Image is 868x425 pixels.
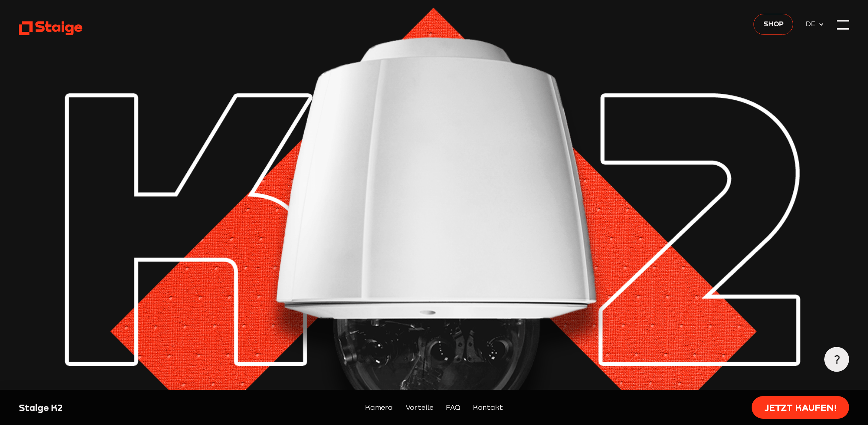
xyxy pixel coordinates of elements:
[753,14,793,35] a: Shop
[473,402,503,413] a: Kontakt
[806,19,818,30] span: DE
[365,402,393,413] a: Kamera
[405,402,434,413] a: Vorteile
[752,396,849,419] a: Jetzt kaufen!
[19,401,219,414] div: Staige K2
[446,402,460,413] a: FAQ
[763,19,783,30] span: Shop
